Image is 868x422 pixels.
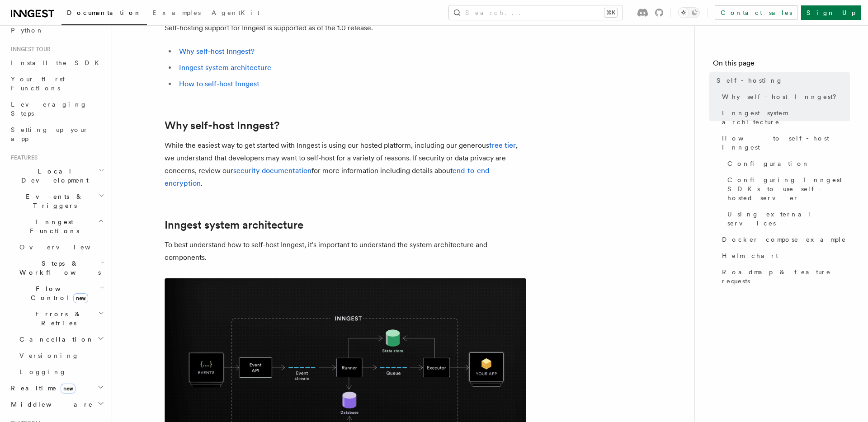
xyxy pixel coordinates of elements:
a: Examples [147,3,206,24]
span: Cancellation [16,335,94,344]
span: Examples [152,9,201,16]
button: Local Development [7,163,106,188]
p: Self-hosting support for Inngest is supported as of the 1.0 release. [165,22,526,34]
a: Python [7,22,106,38]
span: Install the SDK [11,59,104,66]
span: Versioning [19,352,79,359]
a: Overview [16,239,106,255]
a: Inngest system architecture [718,105,850,130]
span: Inngest Functions [7,217,98,235]
a: Your first Functions [7,71,106,96]
a: Inngest system architecture [179,63,271,72]
span: Steps & Workflows [16,259,101,277]
a: Self-hosting [713,72,850,89]
span: Local Development [7,167,99,185]
span: new [73,293,88,303]
span: Leveraging Steps [11,101,87,117]
a: Using external services [724,206,850,231]
kbd: ⌘K [604,8,617,17]
span: Documentation [67,9,142,16]
a: Docker compose example [718,231,850,248]
span: Logging [19,368,66,375]
p: While the easiest way to get started with Inngest is using our hosted platform, including our gen... [165,139,526,190]
span: Helm chart [722,251,778,260]
span: Self-hosting [717,76,783,85]
a: security documentation [233,166,311,175]
a: How to self-host Inngest [179,80,259,88]
a: Why self-host Inngest? [718,89,850,105]
a: Setting up your app [7,122,106,147]
button: Middleware [7,396,106,413]
div: Inngest Functions [7,239,106,380]
a: Logging [16,364,106,380]
button: Steps & Workflows [16,255,106,281]
span: Inngest tour [7,46,51,53]
span: Events & Triggers [7,192,99,210]
a: Versioning [16,347,106,364]
span: new [61,384,75,394]
span: Errors & Retries [16,309,98,328]
button: Inngest Functions [7,214,106,239]
button: Flow Controlnew [16,281,106,306]
span: Why self-host Inngest? [722,92,843,101]
span: Configuring Inngest SDKs to use self-hosted server [727,175,850,202]
span: Inngest system architecture [722,108,850,127]
a: Roadmap & feature requests [718,264,850,289]
h4: On this page [713,58,850,72]
span: Features [7,154,38,161]
span: Overview [19,244,113,251]
a: Install the SDK [7,55,106,71]
a: Configuration [724,155,850,172]
button: Cancellation [16,331,106,347]
a: free tier [489,141,516,150]
a: Sign Up [801,5,861,20]
button: Errors & Retries [16,306,106,331]
a: Leveraging Steps [7,96,106,122]
a: AgentKit [206,3,265,24]
a: Configuring Inngest SDKs to use self-hosted server [724,172,850,206]
button: Realtimenew [7,380,106,396]
a: Documentation [61,3,147,25]
p: To best understand how to self-host Inngest, it's important to understand the system architecture... [165,239,526,264]
a: Inngest system architecture [165,219,303,231]
span: Middleware [7,400,93,409]
span: How to self-host Inngest [722,134,850,152]
a: How to self-host Inngest [718,130,850,155]
a: Why self-host Inngest? [179,47,255,56]
span: AgentKit [212,9,259,16]
a: Why self-host Inngest? [165,119,279,132]
span: Python [11,27,44,34]
a: Helm chart [718,248,850,264]
span: Your first Functions [11,75,65,92]
span: Using external services [727,210,850,228]
button: Events & Triggers [7,188,106,214]
a: Contact sales [715,5,797,20]
span: Roadmap & feature requests [722,267,850,286]
button: Toggle dark mode [678,7,700,18]
button: Search...⌘K [449,5,623,20]
span: Docker compose example [722,235,846,244]
span: Setting up your app [11,126,89,142]
span: Flow Control [16,284,99,302]
span: Realtime [7,384,75,393]
span: Configuration [727,159,810,168]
